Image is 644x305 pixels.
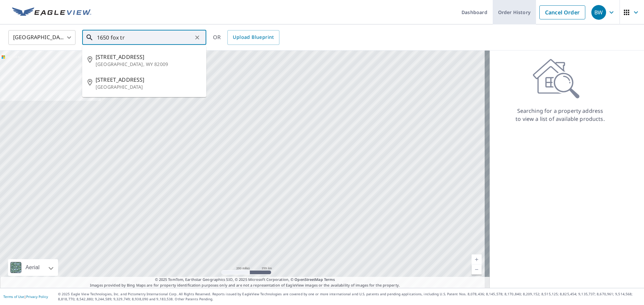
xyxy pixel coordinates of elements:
span: © 2025 TomTom, Earthstar Geographics SIO, © 2025 Microsoft Corporation, © [155,277,335,283]
a: Upload Blueprint [227,30,279,45]
span: Upload Blueprint [233,33,274,42]
a: Privacy Policy [26,294,48,299]
a: Cancel Order [539,5,585,19]
a: OpenStreetMap [294,277,323,282]
p: [GEOGRAPHIC_DATA], WY 82009 [96,61,201,68]
div: Aerial [8,259,58,276]
p: | [3,295,48,299]
p: Searching for a property address to view a list of available products. [515,107,605,123]
a: Terms of Use [3,294,24,299]
button: Clear [193,33,202,42]
a: Current Level 5, Zoom In [472,254,482,264]
span: [STREET_ADDRESS] [96,76,201,84]
a: Current Level 5, Zoom Out [472,264,482,275]
input: Search by address or latitude-longitude [97,28,193,47]
p: [GEOGRAPHIC_DATA] [96,84,201,90]
div: OR [213,30,279,45]
span: [STREET_ADDRESS] [96,53,201,61]
div: BW [591,5,606,20]
a: Terms [324,277,335,282]
img: EV Logo [12,7,91,17]
p: © 2025 Eagle View Technologies, Inc. and Pictometry International Corp. All Rights Reserved. Repo... [58,292,641,302]
div: Aerial [23,259,42,276]
div: [GEOGRAPHIC_DATA] [8,28,75,47]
